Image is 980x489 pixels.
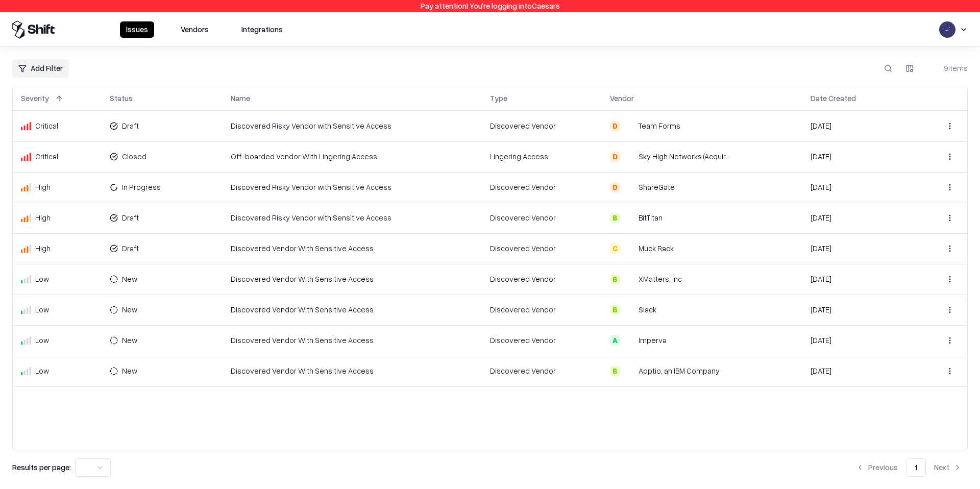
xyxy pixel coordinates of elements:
div: Low [21,365,93,376]
div: D [610,182,620,192]
div: ShareGate [639,182,675,192]
div: New [122,304,137,315]
button: Draft [110,240,154,257]
img: ShareGate [624,182,634,192]
td: [DATE] [802,172,917,203]
td: Discovered Vendor [482,264,602,295]
div: High [21,243,93,254]
img: Apptio, an IBM Company [624,366,634,376]
div: New [122,335,137,346]
td: [DATE] [802,356,917,386]
div: D [610,121,620,131]
td: Discovered Vendor [482,203,602,233]
td: [DATE] [802,141,917,172]
button: Issues [120,21,154,38]
div: Severity [21,93,49,104]
button: Draft [110,210,154,226]
button: New [110,363,153,379]
div: A [610,335,620,346]
div: B [610,366,620,376]
img: Imperva [624,335,634,346]
div: B [610,305,620,315]
td: Discovered Vendor [482,356,602,386]
td: Discovered Vendor With Sensitive Access [223,325,482,356]
button: New [110,332,153,349]
td: Discovered Vendor [482,111,602,141]
div: Muck Rack [639,243,674,254]
img: BitTitan [624,213,634,223]
div: Vendor [610,93,634,104]
div: Team Forms [639,120,680,131]
div: New [122,365,137,376]
div: Sky High Networks (Acquired by [PERSON_NAME]) [639,151,730,162]
button: New [110,302,153,318]
div: Apptio, an IBM Company [639,365,720,376]
img: Muck Rack [624,243,634,254]
div: Low [21,274,93,284]
div: Name [231,93,250,104]
div: Critical [21,120,93,131]
td: [DATE] [802,203,917,233]
td: Discovered Vendor With Sensitive Access [223,295,482,325]
img: Team Forms [624,121,634,131]
div: B [610,274,620,284]
td: Discovered Vendor With Sensitive Access [223,233,482,264]
td: [DATE] [802,111,917,141]
button: 1 [906,458,926,477]
td: [DATE] [802,233,917,264]
div: 9 items [927,63,968,74]
nav: pagination [850,458,968,477]
div: Closed [122,151,146,162]
div: B [610,213,620,223]
td: Discovered Vendor [482,295,602,325]
button: New [110,271,153,287]
button: Add Filter [12,59,69,78]
div: Critical [21,151,93,162]
div: XMatters, inc [639,274,682,284]
button: Vendors [175,21,215,38]
td: Off-boarded Vendor With Lingering Access [223,141,482,172]
div: Status [110,93,133,104]
td: Discovered Risky Vendor with Sensitive Access [223,111,482,141]
div: High [21,212,93,223]
td: Discovered Vendor [482,172,602,203]
div: Draft [122,120,139,131]
button: Draft [110,118,154,134]
div: BitTitan [639,212,663,223]
div: Draft [122,243,139,254]
div: Date Created [811,93,856,104]
td: [DATE] [802,325,917,356]
div: Imperva [639,335,667,346]
div: Low [21,304,93,315]
td: [DATE] [802,264,917,295]
img: xMatters, inc [624,274,634,284]
div: Draft [122,212,139,223]
td: Discovered Vendor [482,233,602,264]
td: Discovered Risky Vendor with Sensitive Access [223,172,482,203]
img: Sky High Networks (Acquired by McAfee) [624,152,634,162]
div: Slack [639,304,656,315]
td: [DATE] [802,295,917,325]
button: Closed [110,149,162,165]
img: Slack [624,305,634,315]
td: Discovered Vendor With Sensitive Access [223,356,482,386]
td: Lingering Access [482,141,602,172]
p: Results per page: [12,462,71,473]
button: In Progress [110,179,176,195]
div: D [610,152,620,162]
div: In Progress [122,182,161,192]
td: Discovered Vendor [482,325,602,356]
div: C [610,243,620,254]
div: Low [21,335,93,346]
div: Type [490,93,507,104]
td: Discovered Risky Vendor with Sensitive Access [223,203,482,233]
td: Discovered Vendor With Sensitive Access [223,264,482,295]
div: High [21,182,93,192]
div: New [122,274,137,284]
button: Integrations [235,21,289,38]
